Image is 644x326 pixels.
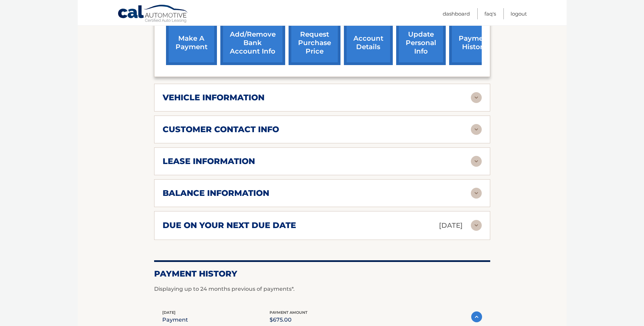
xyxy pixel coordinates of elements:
a: Cal Automotive [117,4,189,24]
a: Dashboard [443,8,470,19]
h2: due on your next due date [163,220,296,230]
img: accordion-active.svg [471,311,482,322]
h2: lease information [163,156,255,166]
a: Logout [511,8,527,19]
span: [DATE] [162,310,176,315]
a: FAQ's [484,8,496,19]
h2: customer contact info [163,124,279,135]
p: payment [162,315,188,325]
h2: vehicle information [163,93,264,103]
h2: balance information [163,188,269,198]
img: accordion-rest.svg [471,188,482,199]
p: [DATE] [439,220,463,231]
h2: Payment History [154,269,490,279]
img: accordion-rest.svg [471,124,482,135]
img: accordion-rest.svg [471,92,482,103]
a: account details [344,21,393,65]
a: update personal info [396,21,446,65]
a: payment history [449,21,500,65]
img: accordion-rest.svg [471,156,482,167]
a: Add/Remove bank account info [220,21,285,65]
a: request purchase price [289,21,341,65]
img: accordion-rest.svg [471,220,482,231]
p: Displaying up to 24 months previous of payments*. [154,285,490,293]
p: $675.00 [270,315,308,325]
span: payment amount [270,310,308,315]
a: make a payment [166,21,217,65]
